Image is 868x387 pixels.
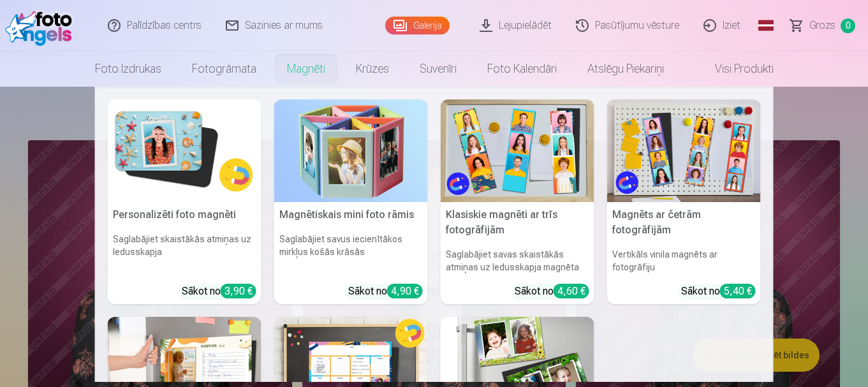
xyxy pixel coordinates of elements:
[274,202,428,228] h5: Magnētiskais mini foto rāmis
[385,17,450,34] a: Galerija
[182,284,256,299] div: Sākot no
[809,18,835,33] span: Grozs
[681,284,756,299] div: Sākot no
[348,284,423,299] div: Sākot no
[607,243,761,279] h6: Vertikāls vinila magnēts ar fotogrāfiju
[679,51,789,87] a: Visi produkti
[221,284,256,298] div: 3,90 €
[404,51,472,87] a: Suvenīri
[274,99,428,202] img: Magnētiskais mini foto rāmis
[441,202,594,243] h5: Klasiskie magnēti ar trīs fotogrāfijām
[5,5,78,46] img: /fa1
[108,228,261,279] h6: Saglabājiet skaistākās atmiņas uz ledusskapja
[441,99,594,304] a: Klasiskie magnēti ar trīs fotogrāfijāmKlasiskie magnēti ar trīs fotogrāfijāmSaglabājiet savas ska...
[441,99,594,202] img: Klasiskie magnēti ar trīs fotogrāfijām
[607,99,761,202] img: Magnēts ar četrām fotogrāfijām
[387,284,423,298] div: 4,90 €
[80,51,177,87] a: Foto izdrukas
[472,51,572,87] a: Foto kalendāri
[607,202,761,243] h5: Magnēts ar četrām fotogrāfijām
[554,284,589,298] div: 4,60 €
[607,99,761,304] a: Magnēts ar četrām fotogrāfijāmMagnēts ar četrām fotogrāfijāmVertikāls vinila magnēts ar fotogrāfi...
[841,18,855,33] span: 0
[441,243,594,279] h6: Saglabājiet savas skaistākās atmiņas uz ledusskapja magnēta
[341,51,404,87] a: Krūzes
[272,51,341,87] a: Magnēti
[177,51,272,87] a: Fotogrāmata
[572,51,679,87] a: Atslēgu piekariņi
[515,284,589,299] div: Sākot no
[274,99,428,304] a: Magnētiskais mini foto rāmisMagnētiskais mini foto rāmisSaglabājiet savus iecienītākos mirkļus ko...
[108,99,261,304] a: Personalizēti foto magnētiPersonalizēti foto magnētiSaglabājiet skaistākās atmiņas uz ledusskapja...
[274,228,428,279] h6: Saglabājiet savus iecienītākos mirkļus košās krāsās
[108,202,261,228] h5: Personalizēti foto magnēti
[108,99,261,202] img: Personalizēti foto magnēti
[720,284,756,298] div: 5,40 €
